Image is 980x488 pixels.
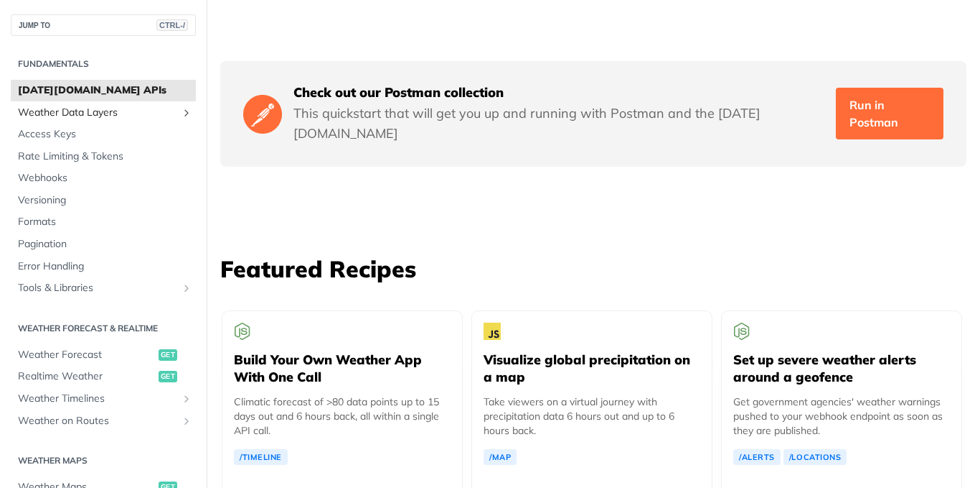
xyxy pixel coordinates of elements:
p: Take viewers on a virtual journey with precipitation data 6 hours out and up to 6 hours back. [484,395,700,438]
span: Weather Data Layers [18,106,177,120]
span: Weather Forecast [18,348,155,362]
button: Show subpages for Weather Data Layers [181,107,192,119]
span: Pagination [18,237,192,252]
button: JUMP TOCTRL-/ [11,14,196,36]
h2: Fundamentals [11,57,196,70]
a: Tools & LibrariesShow subpages for Tools & Libraries [11,277,196,299]
span: CTRL-/ [156,19,188,31]
a: /Map [484,449,517,465]
a: Weather on RoutesShow subpages for Weather on Routes [11,410,196,432]
a: Webhooks [11,167,196,189]
a: Error Handling [11,256,196,277]
button: Show subpages for Weather on Routes [181,415,192,427]
span: Access Keys [18,127,192,142]
span: get [159,349,177,361]
span: Weather on Routes [18,414,177,428]
a: Weather Forecastget [11,344,196,366]
h5: Build Your Own Weather App With One Call [234,351,451,386]
a: /Timeline [234,449,288,465]
p: Climatic forecast of >80 data points up to 15 days out and 6 hours back, all within a single API ... [234,395,451,438]
img: Postman Logo [243,93,282,135]
a: Versioning [11,190,196,211]
a: Weather TimelinesShow subpages for Weather Timelines [11,388,196,410]
a: Realtime Weatherget [11,366,196,387]
span: Tools & Libraries [18,281,177,295]
a: Formats [11,211,196,233]
span: Versioning [18,193,192,208]
h2: Weather Maps [11,454,196,467]
span: Rate Limiting & Tokens [18,149,192,164]
a: [DATE][DOMAIN_NAME] APIs [11,80,196,101]
a: Weather Data LayersShow subpages for Weather Data Layers [11,102,196,124]
button: Show subpages for Tools & Libraries [181,282,192,294]
a: Rate Limiting & Tokens [11,146,196,167]
a: /Alerts [733,449,781,465]
h5: Check out our Postman collection [293,84,824,101]
span: Weather Timelines [18,392,177,406]
span: get [159,371,177,382]
span: Webhooks [18,171,192,185]
button: Show subpages for Weather Timelines [181,393,192,405]
span: Error Handling [18,259,192,274]
h2: Weather Forecast & realtime [11,322,196,335]
span: Realtime Weather [18,369,155,384]
h5: Visualize global precipitation on a map [484,351,700,386]
h3: Featured Recipes [220,253,966,285]
span: [DATE][DOMAIN_NAME] APIs [18,83,192,98]
h5: Set up severe weather alerts around a geofence [733,351,950,386]
p: This quickstart that will get you up and running with Postman and the [DATE][DOMAIN_NAME] [293,103,824,144]
a: Pagination [11,234,196,255]
a: Run in Postman [836,88,943,139]
a: /Locations [783,449,847,465]
span: Formats [18,215,192,229]
a: Access Keys [11,124,196,145]
p: Get government agencies' weather warnings pushed to your webhook endpoint as soon as they are pub... [733,395,950,438]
